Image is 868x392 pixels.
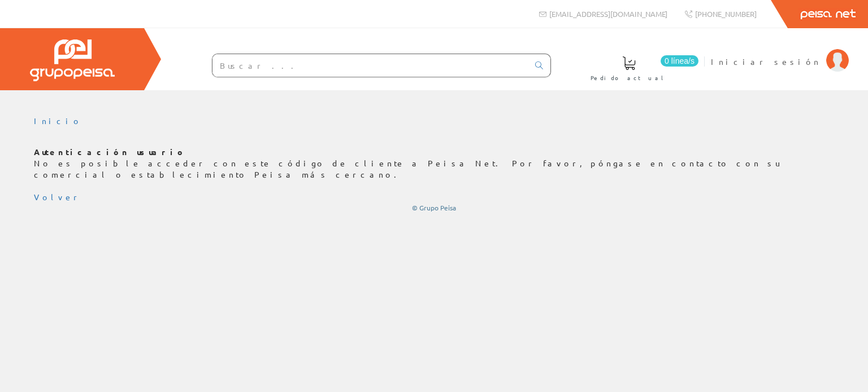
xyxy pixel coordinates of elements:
input: Buscar ... [212,54,528,77]
span: Iniciar sesión [711,56,821,67]
span: 0 línea/s [661,55,698,67]
span: [EMAIL_ADDRESS][DOMAIN_NAME] [549,9,667,19]
p: No es posible acceder con este código de cliente a Peisa Net. Por favor, póngase en contacto con ... [34,147,834,180]
a: Iniciar sesión [711,47,849,58]
b: Autenticación usuario [34,147,186,157]
div: © Grupo Peisa [34,203,834,213]
img: Grupo Peisa [30,39,115,81]
span: Pedido actual [591,72,667,83]
a: Inicio [34,116,82,126]
span: [PHONE_NUMBER] [695,9,757,19]
a: Volver [34,192,81,202]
